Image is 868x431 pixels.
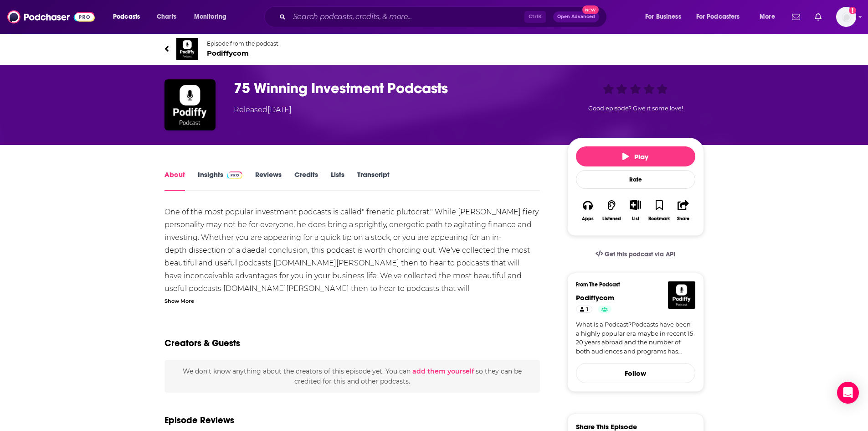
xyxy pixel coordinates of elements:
div: Listened [602,216,621,222]
span: Play [622,152,648,161]
span: Get this podcast via API [605,250,675,258]
div: One of the most popular investment podcasts is called" frenetic plutocrat." While [PERSON_NAME] f... [164,206,540,372]
span: We don't know anything about the creators of this episode yet . You can so they can be credited f... [183,367,522,385]
img: Podchaser - Follow, Share and Rate Podcasts [7,8,95,26]
div: Share [677,216,689,222]
div: Show More ButtonList [623,194,647,227]
div: Open Intercom Messenger [837,382,859,404]
button: Show More Button [626,200,645,210]
div: List [632,216,639,222]
button: add them yourself [412,368,474,375]
button: Show profile menu [836,7,856,27]
span: Charts [157,10,176,23]
button: Follow [576,363,695,383]
a: Get this podcast via API [588,243,683,265]
div: Search podcasts, credits, & more... [273,6,616,27]
button: open menu [690,10,753,24]
span: Podiffycom [207,49,278,57]
h1: 75 Winning Investment Podcasts [234,79,553,97]
a: Podiffycom [576,293,614,302]
img: Podchaser Pro [227,171,243,179]
span: Logged in as hastings.tarrant [836,7,856,27]
img: 75 Winning Investment Podcasts [164,79,216,130]
div: Rate [576,170,695,189]
img: User Profile [836,7,856,27]
button: Apps [576,194,600,227]
img: Podiffycom [176,38,198,60]
a: Credits [294,170,318,191]
a: 1 [576,306,592,313]
img: Podiffycom [668,281,695,309]
a: What Is a Podcast?Podcasts have been a highly popular era maybe in recent 15-20 years abroad and ... [576,320,695,356]
div: Apps [582,216,594,222]
button: open menu [753,10,786,24]
button: open menu [639,10,693,24]
input: Search podcasts, credits, & more... [289,10,524,24]
span: Good episode? Give it some love! [588,105,683,112]
button: Bookmark [647,194,671,227]
h3: From The Podcast [576,281,688,288]
button: Play [576,146,695,166]
button: Open AdvancedNew [553,11,599,22]
span: Monitoring [194,10,226,23]
a: About [164,170,185,191]
a: Transcript [357,170,390,191]
a: Lists [331,170,344,191]
span: Episode from the podcast [207,40,278,47]
h2: Creators & Guests [164,338,240,349]
a: Show notifications dropdown [788,9,804,25]
button: Listened [600,194,623,227]
span: For Business [645,10,681,23]
span: More [760,10,775,23]
a: Charts [151,10,182,24]
span: New [582,5,599,14]
button: Share [671,194,695,227]
span: Podcasts [113,10,140,23]
h3: Episode Reviews [164,415,234,426]
h3: Share This Episode [576,422,637,431]
div: Released [DATE] [234,104,292,115]
span: Open Advanced [557,15,595,19]
div: Bookmark [648,216,670,222]
span: Ctrl K [524,11,546,23]
a: InsightsPodchaser Pro [198,170,243,191]
svg: Add a profile image [849,7,856,14]
span: 1 [586,305,588,314]
a: PodiffycomEpisode from the podcastPodiffycom [164,38,704,60]
a: Show notifications dropdown [811,9,825,25]
button: open menu [107,10,152,24]
button: open menu [188,10,238,24]
a: Reviews [255,170,282,191]
span: For Podcasters [696,10,740,23]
